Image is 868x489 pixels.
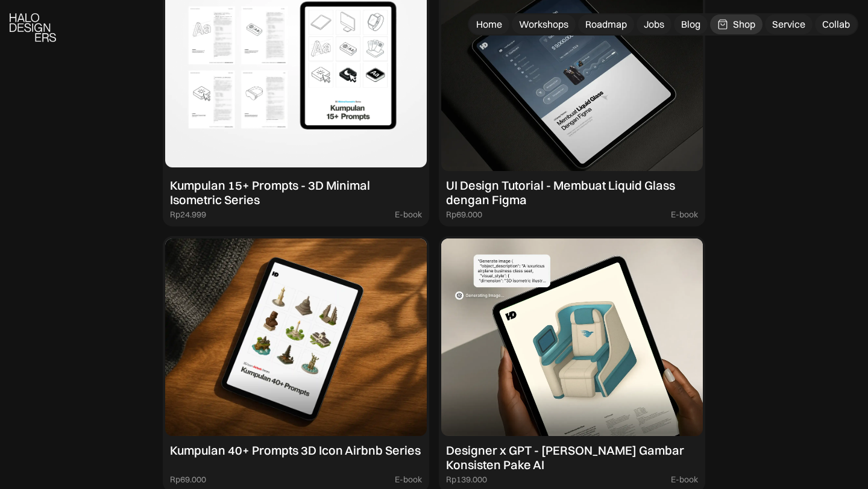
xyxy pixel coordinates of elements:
[476,18,502,31] div: Home
[446,178,698,207] div: UI Design Tutorial - Membuat Liquid Glass dengan Figma
[637,14,671,34] a: Jobs
[733,18,755,31] div: Shop
[585,18,627,31] div: Roadmap
[170,178,422,207] div: Kumpulan 15+ Prompts - 3D Minimal Isometric Series
[644,18,664,31] div: Jobs
[674,14,708,34] a: Blog
[395,210,422,220] div: E-book
[170,443,421,458] div: Kumpulan 40+ Prompts 3D Icon Airbnb Series
[469,14,509,34] a: Home
[446,443,698,472] div: Designer x GPT - [PERSON_NAME] Gambar Konsisten Pake AI
[512,14,576,34] a: Workshops
[170,475,206,485] div: Rp69.000
[671,475,698,485] div: E-book
[765,14,813,34] a: Service
[671,210,698,220] div: E-book
[446,475,487,485] div: Rp139.000
[395,475,422,485] div: E-book
[446,210,482,220] div: Rp69.000
[681,18,700,31] div: Blog
[710,14,763,34] a: Shop
[578,14,634,34] a: Roadmap
[519,18,568,31] div: Workshops
[772,18,805,31] div: Service
[815,14,857,34] a: Collab
[822,18,850,31] div: Collab
[170,210,206,220] div: Rp24.999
